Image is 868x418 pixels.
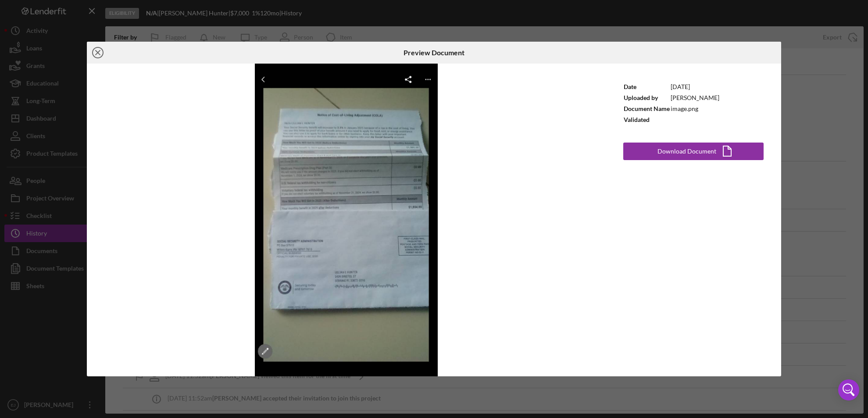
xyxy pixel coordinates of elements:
div: Open Intercom Messenger [838,379,859,400]
td: [DATE] [670,81,720,92]
b: Date [624,83,636,90]
b: Document Name [624,105,670,112]
img: Preview [87,64,606,376]
b: Validated [624,116,650,123]
b: Uploaded by [624,94,658,101]
div: Download Document [657,143,716,160]
button: Download Document [623,143,764,160]
td: [PERSON_NAME] [670,92,720,103]
h6: Preview Document [404,49,464,57]
td: image.png [670,103,720,114]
